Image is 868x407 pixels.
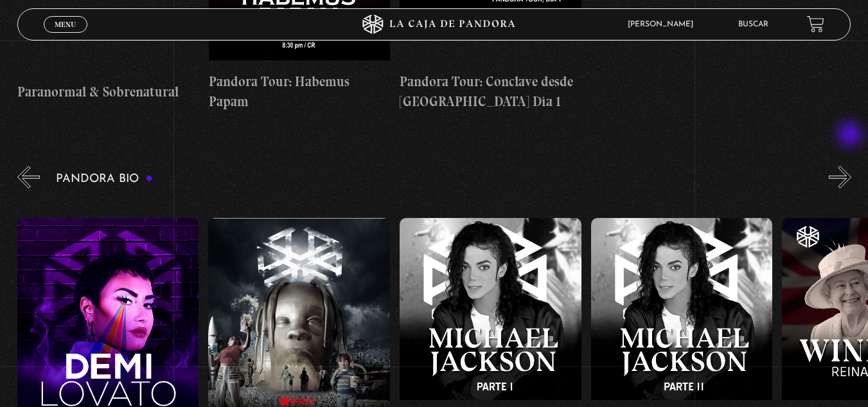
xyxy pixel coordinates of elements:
span: Cerrar [50,31,80,40]
a: Buscar [738,21,768,28]
button: Next [829,166,851,188]
h4: Paranormal & Sobrenatural [17,82,199,102]
span: [PERSON_NAME] [621,21,706,28]
a: View your shopping cart [807,15,824,33]
button: Previous [17,166,40,188]
h4: Pandora Tour: Habemus Papam [209,71,391,112]
span: Menu [55,21,76,28]
h4: Pandora Tour: Conclave desde [GEOGRAPHIC_DATA] Dia 1 [400,71,581,112]
h3: Pandora Bio [56,173,153,185]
